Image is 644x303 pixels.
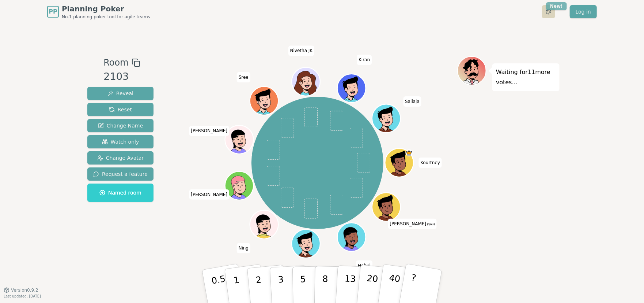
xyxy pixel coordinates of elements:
span: Click to change your name [237,243,251,254]
span: Version 0.9.2 [11,287,38,293]
button: Change Name [87,119,154,132]
button: Named room [87,184,154,202]
div: 2103 [103,69,140,84]
span: PP [49,7,57,16]
p: Waiting for 11 more votes... [496,67,556,88]
span: Change Avatar [97,154,144,162]
a: PPPlanning PokerNo.1 planning poker tool for agile teams [47,4,150,20]
span: Click to change your name [418,158,442,168]
span: Click to change your name [403,96,421,107]
span: Room [103,56,128,69]
span: Request a feature [93,170,148,178]
span: Click to change your name [388,219,437,229]
span: Reveal [107,90,133,97]
span: Change Name [98,122,143,129]
span: Reset [109,106,132,113]
span: Watch only [102,138,139,145]
span: Last updated: [DATE] [4,294,41,298]
button: Version0.9.2 [4,287,38,293]
a: Log in [570,5,597,18]
span: Click to change your name [189,189,229,200]
button: New! [542,5,555,18]
span: (you) [426,223,435,226]
span: Planning Poker [62,4,150,14]
span: Click to change your name [189,126,229,136]
span: Kourtney is the host [405,149,412,156]
span: Named room [99,189,141,196]
span: Click to change your name [356,260,372,271]
span: Click to change your name [237,72,250,82]
span: Click to change your name [357,55,372,65]
button: Reset [87,103,154,116]
button: Reveal [87,87,154,100]
div: New! [546,2,567,10]
button: Click to change your avatar [373,194,399,221]
button: Change Avatar [87,151,154,165]
span: No.1 planning poker tool for agile teams [62,14,150,20]
button: Watch only [87,135,154,148]
button: Request a feature [87,167,154,181]
span: Click to change your name [288,46,315,56]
